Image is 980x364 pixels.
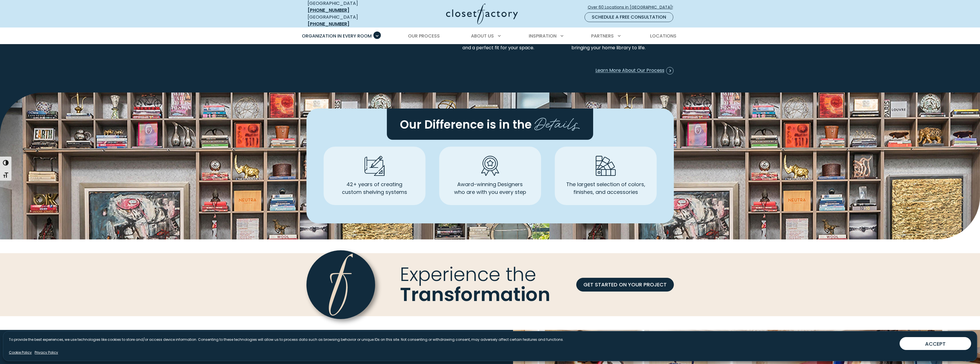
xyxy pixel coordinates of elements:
[446,3,518,24] img: Closet Factory Logo
[900,337,971,350] button: ACCEPT
[595,65,674,76] a: Learn More About Our Process
[35,350,58,355] a: Privacy Policy
[9,350,32,355] a: Cookie Policy
[588,4,678,10] span: Over 60 Locations in [GEOGRAPHIC_DATA]!
[650,33,676,39] span: Locations
[585,12,673,22] a: Schedule a Free Consultation
[587,2,678,12] a: Over 60 Locations in [GEOGRAPHIC_DATA]!
[308,7,349,13] a: [PHONE_NUMBER]
[298,28,682,44] nav: Primary Menu
[529,33,557,39] span: Inspiration
[400,117,532,133] span: Our Difference is in the
[400,281,550,308] span: Transformation
[9,337,564,342] p: To provide the best experiences, we use technologies like cookies to store and/or access device i...
[308,21,349,27] a: [PHONE_NUMBER]
[342,180,407,196] p: 42+ years of creating custom shelving systems
[308,14,391,27] div: [GEOGRAPHIC_DATA]
[534,111,580,133] span: Details
[454,180,526,196] p: Award-winning Designers who are with you every step
[576,278,674,292] a: GET STARTED ON YOUR PROJECT
[408,33,440,39] span: Our Process
[471,33,494,39] span: About Us
[400,261,536,287] span: Experience the
[595,67,674,74] span: Learn More About Our Process
[302,33,372,39] span: Organization in Every Room
[566,180,645,196] p: The largest selection of colors, finishes, and accessories
[591,33,614,39] span: Partners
